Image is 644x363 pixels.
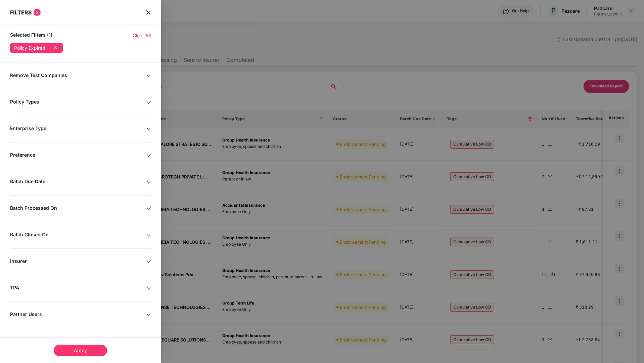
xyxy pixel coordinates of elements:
[146,127,151,131] span: down
[34,9,41,16] span: 2
[10,258,146,266] div: Insurer
[133,32,151,39] span: Clear All
[10,152,146,159] div: Preference
[10,205,146,212] div: Batch Processed On
[10,311,146,319] div: Partner Users
[10,9,32,16] span: FILTERS
[146,259,151,264] span: down
[54,345,107,356] div: Apply
[146,180,151,185] span: down
[146,74,151,78] span: down
[10,32,52,39] span: Selected Filters (1)
[14,45,45,51] div: Policy Expired
[10,125,146,133] div: Enterprise Type
[10,232,146,239] div: Batch Closed On
[146,100,151,105] span: down
[10,285,146,292] div: TPA
[146,153,151,158] span: down
[146,206,151,211] span: down
[10,72,146,80] div: Remove Test Companies
[10,99,146,106] div: Policy Types
[146,286,151,291] span: down
[146,233,151,238] span: down
[10,178,146,186] div: Batch Due Date
[146,9,151,16] span: close
[146,313,151,317] span: down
